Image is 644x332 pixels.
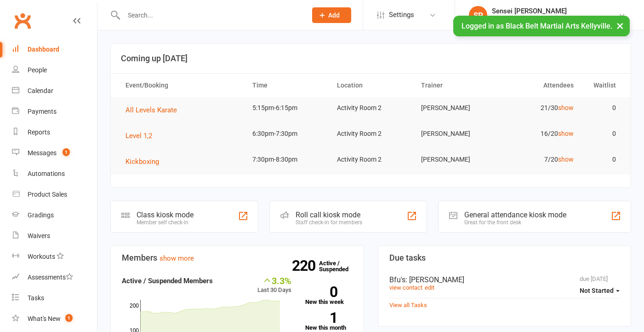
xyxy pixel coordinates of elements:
a: What's New1 [12,309,97,329]
td: 7:30pm-8:30pm [244,149,329,170]
strong: Active / Suspended Members [122,277,213,285]
td: [PERSON_NAME] [413,97,497,119]
div: Roll call kiosk mode [296,210,362,219]
div: Great for the front desk [464,219,566,226]
a: Tasks [12,288,97,309]
td: 21/30 [497,97,582,119]
span: Settings [389,5,414,25]
span: : [PERSON_NAME] [405,275,464,284]
td: [PERSON_NAME] [413,123,497,145]
div: Tasks [28,294,44,302]
td: 0 [582,149,624,170]
div: Workouts [28,253,55,260]
span: Level 1,2 [125,132,152,140]
td: Activity Room 2 [329,123,413,145]
div: Payments [28,108,57,115]
strong: 0 [305,285,337,299]
div: Product Sales [28,191,67,198]
a: Messages 1 [12,143,97,163]
td: 0 [582,97,624,119]
div: Class kiosk mode [137,210,194,219]
td: 0 [582,123,624,145]
a: Assessments [12,267,97,288]
div: Bfu's [389,275,620,284]
span: Add [328,12,340,19]
td: Activity Room 2 [329,149,413,170]
a: Payments [12,101,97,122]
span: 1 [65,314,73,322]
a: Gradings [12,205,97,226]
span: 1 [63,148,70,156]
button: Not Started [580,282,620,299]
button: Kickboxing [125,156,165,167]
div: Staff check-in for members [296,219,362,226]
div: General attendance kiosk mode [464,210,566,219]
input: Search... [121,9,300,22]
h3: Coming up [DATE] [121,54,621,63]
a: People [12,60,97,81]
div: Calendar [28,87,53,94]
div: Sensei [PERSON_NAME] [492,7,618,15]
a: Workouts [12,246,97,267]
td: Activity Room 2 [329,97,413,119]
a: Clubworx [11,9,34,32]
a: Dashboard [12,39,97,60]
strong: 1 [305,311,337,325]
a: edit [425,284,434,291]
div: Black Belt Martial Arts [GEOGRAPHIC_DATA] [492,15,618,23]
td: 7/20 [497,149,582,170]
a: Reports [12,122,97,143]
div: 3.3% [257,275,291,285]
td: 6:30pm-7:30pm [244,123,329,145]
span: Not Started [580,287,614,294]
div: What's New [28,315,61,322]
a: 0New this week [305,286,353,305]
div: Reports [28,128,50,136]
a: View all Tasks [389,302,427,309]
a: view contact [389,284,422,291]
td: 16/20 [497,123,582,145]
th: Trainer [413,74,497,97]
th: Event/Booking [117,74,244,97]
div: SP [469,6,487,24]
button: Add [312,7,351,23]
h3: Members [122,253,353,262]
a: Automations [12,163,97,184]
a: Waivers [12,226,97,246]
th: Attendees [497,74,582,97]
div: Assessments [28,274,73,281]
strong: 220 [292,259,319,273]
div: Member self check-in [137,219,194,226]
div: Messages [28,149,57,157]
button: Level 1,2 [125,130,159,141]
div: Last 30 Days [257,275,291,295]
div: Automations [28,170,65,177]
td: 5:15pm-6:15pm [244,97,329,119]
h3: Due tasks [389,253,620,262]
a: 1New this month [305,312,353,331]
span: All Levels Karate [125,106,177,114]
div: People [28,66,47,74]
div: Gradings [28,211,54,219]
a: show [558,130,574,137]
a: 220Active / Suspended [319,253,359,279]
span: Logged in as Black Belt Martial Arts Kellyville. [462,22,612,30]
div: Dashboard [28,46,59,53]
span: Kickboxing [125,157,159,166]
a: show [558,156,574,163]
td: [PERSON_NAME] [413,149,497,170]
a: Calendar [12,81,97,101]
a: Product Sales [12,184,97,205]
button: All Levels Karate [125,105,183,116]
a: show more [160,254,194,262]
th: Time [244,74,329,97]
a: show [558,104,574,111]
th: Location [329,74,413,97]
button: × [612,16,628,35]
th: Waitlist [582,74,624,97]
div: Waivers [28,232,50,239]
